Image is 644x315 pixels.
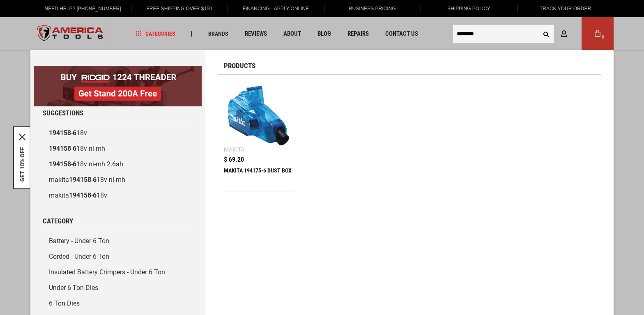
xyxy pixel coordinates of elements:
a: 194158-618v ni-mh [43,141,193,156]
b: 194158 [49,129,71,137]
b: 6 [93,176,97,184]
a: Categories [132,28,179,39]
a: Brands [205,28,232,39]
span: Products [224,62,255,69]
b: 6 [93,191,97,199]
b: 6 [73,129,76,137]
svg: close icon [19,133,25,140]
a: 6 Ton Dies [43,296,193,311]
a: Insulated Battery Crimpers - Under 6 Ton [43,264,193,280]
b: 194158 [69,176,91,184]
img: MAKITA 194175-6 DUST BOX [228,85,289,146]
span: Suggestions [43,110,83,117]
div: MAKITA 194175-6 DUST BOX [224,167,293,187]
a: makita194158-618v ni-mh [43,172,193,188]
button: Search [538,26,554,41]
a: makita194158-618v [43,188,193,203]
a: 194158-618v ni-mh 2.6ah [43,156,193,172]
button: GET 10% OFF [19,147,25,182]
div: Makita [224,147,244,152]
b: 6 [73,160,76,168]
a: Battery - Under 6 Ton [43,233,193,249]
span: $ 69.20 [224,156,244,163]
a: 194158-618v [43,125,193,141]
b: 194158 [49,160,71,168]
span: Brands [208,31,228,37]
a: MAKITA 194175-6 DUST BOX Makita $ 69.20 MAKITA 194175-6 DUST BOX [224,81,293,191]
span: Categories [136,31,175,37]
a: Under 6 Ton Dies [43,280,193,296]
button: Close [19,133,25,140]
a: BOGO: Buy RIDGID® 1224 Threader, Get Stand 200A Free! [34,66,202,72]
b: 6 [73,145,76,152]
b: 194158 [69,191,91,199]
b: 194158 [49,145,71,152]
span: Category [43,218,73,225]
a: Corded - Under 6 Ton [43,249,193,264]
img: BOGO: Buy RIDGID® 1224 Threader, Get Stand 200A Free! [34,66,202,106]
